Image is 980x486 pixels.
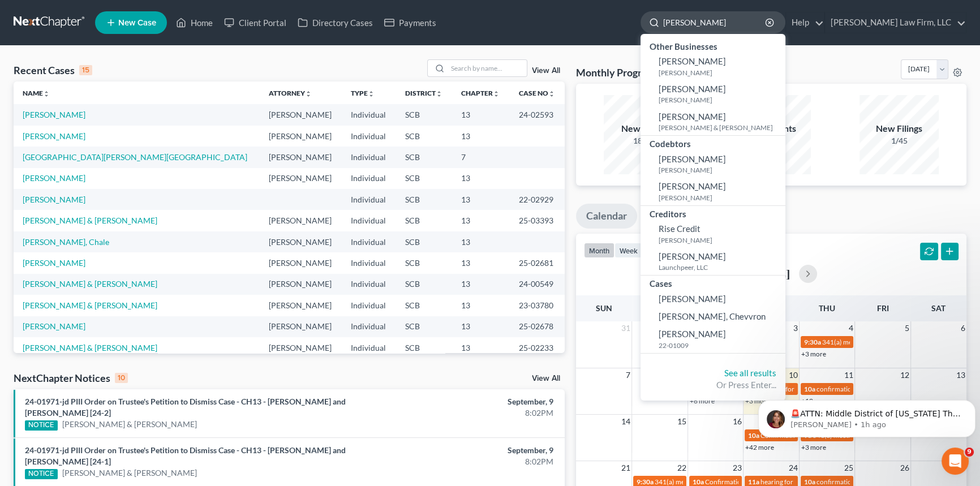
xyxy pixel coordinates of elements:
[641,290,785,308] a: [PERSON_NAME]
[342,274,396,295] td: Individual
[342,295,396,316] td: Individual
[342,189,396,210] td: Individual
[25,397,346,418] a: 24-01971-jd PIII Order on Trustee's Petition to Dismiss Case - CH13 - [PERSON_NAME] and [PERSON_N...
[690,397,715,405] a: +6 more
[641,248,785,276] a: [PERSON_NAME]Launchpeer, LLC
[641,38,785,53] div: Other Businesses
[396,104,452,125] td: SCB
[659,56,726,66] span: [PERSON_NAME]
[659,294,726,304] span: [PERSON_NAME]
[659,111,726,122] span: [PERSON_NAME]
[760,478,848,486] span: hearing for [PERSON_NAME]
[452,189,509,210] td: 13
[510,104,565,125] td: 24-02593
[23,152,247,162] a: [GEOGRAPHIC_DATA][PERSON_NAME][GEOGRAPHIC_DATA]
[452,252,509,273] td: 13
[663,12,767,33] input: Search by name...
[641,206,785,220] div: Creditors
[732,461,743,475] span: 23
[659,251,726,261] span: [PERSON_NAME]
[641,53,785,80] a: [PERSON_NAME][PERSON_NAME]
[942,448,969,475] iframe: Intercom live chat
[693,478,704,486] span: 10a
[260,316,342,337] td: [PERSON_NAME]
[510,295,565,316] td: 23-03780
[904,321,910,335] span: 5
[792,321,799,335] span: 3
[641,150,785,178] a: [PERSON_NAME][PERSON_NAME]
[351,89,375,97] a: Typeunfold_more
[452,168,509,189] td: 13
[745,397,770,405] a: +3 more
[848,321,854,335] span: 4
[705,478,835,486] span: Confirmation Hearing for [PERSON_NAME]
[452,104,509,125] td: 13
[452,231,509,252] td: 13
[641,276,785,290] div: Cases
[859,135,939,147] div: 1/45
[452,274,509,295] td: 13
[519,89,555,97] a: Case Nounfold_more
[379,12,442,33] a: Payments
[620,321,631,335] span: 31
[396,252,452,273] td: SCB
[260,168,342,189] td: [PERSON_NAME]
[576,204,637,229] a: Calendar
[396,231,452,252] td: SCB
[960,321,966,335] span: 6
[385,445,553,456] div: September, 9
[260,210,342,231] td: [PERSON_NAME]
[23,279,157,289] a: [PERSON_NAME] & [PERSON_NAME]
[452,126,509,147] td: 13
[955,368,966,382] span: 13
[748,431,759,440] span: 10a
[614,243,643,258] button: week
[825,12,966,33] a: [PERSON_NAME] Law Firm, LLC
[452,316,509,337] td: 13
[260,147,342,167] td: [PERSON_NAME]
[659,181,726,191] span: [PERSON_NAME]
[510,252,565,273] td: 25-02681
[584,243,614,258] button: month
[493,91,500,97] i: unfold_more
[548,91,555,97] i: unfold_more
[510,316,565,337] td: 25-02678
[819,303,835,313] span: Thu
[23,258,85,268] a: [PERSON_NAME]
[659,123,783,132] small: [PERSON_NAME] & [PERSON_NAME]
[641,220,785,248] a: Rise Credit[PERSON_NAME]
[448,60,527,76] input: Search by name...
[396,168,452,189] td: SCB
[23,131,85,141] a: [PERSON_NAME]
[637,478,654,486] span: 9:30a
[748,478,759,486] span: 11a
[118,19,156,27] span: New Case
[385,396,553,407] div: September, 9
[596,303,612,313] span: Sun
[405,89,442,97] a: Districtunfold_more
[801,350,826,358] a: +3 more
[260,126,342,147] td: [PERSON_NAME]
[659,68,783,78] small: [PERSON_NAME]
[650,379,776,391] div: Or Press Enter...
[641,325,785,353] a: [PERSON_NAME]22-01009
[396,147,452,167] td: SCB
[342,316,396,337] td: Individual
[260,274,342,295] td: [PERSON_NAME]
[641,308,785,325] a: [PERSON_NAME], Chevvron
[115,373,128,383] div: 10
[23,321,85,331] a: [PERSON_NAME]
[724,368,776,378] a: See all results
[260,252,342,273] td: [PERSON_NAME]
[843,368,854,382] span: 11
[452,295,509,316] td: 13
[62,467,197,479] a: [PERSON_NAME] & [PERSON_NAME]
[25,420,58,431] div: NOTICE
[218,12,292,33] a: Client Portal
[23,110,85,119] a: [PERSON_NAME]
[659,235,783,245] small: [PERSON_NAME]
[342,168,396,189] td: Individual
